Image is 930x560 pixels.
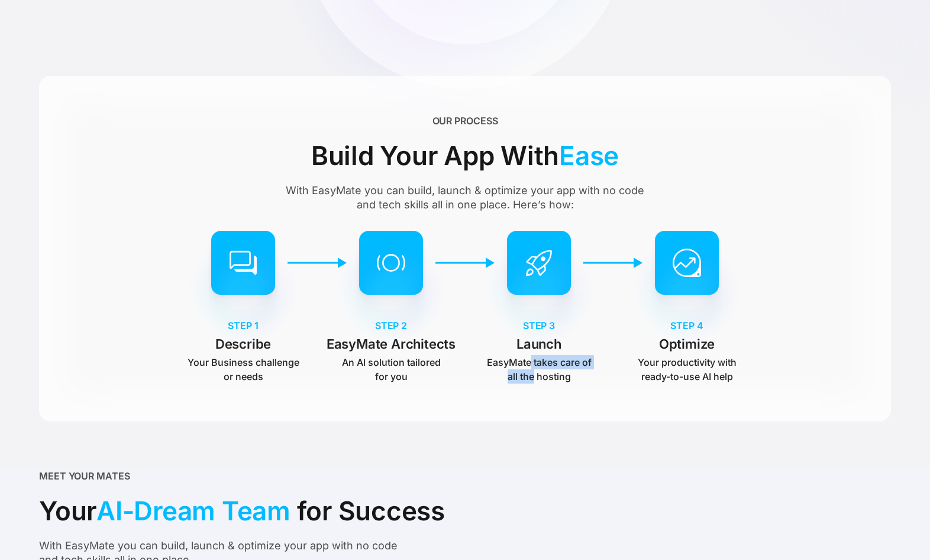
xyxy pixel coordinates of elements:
[39,490,445,532] div: Your
[559,135,619,176] span: Ease
[631,355,743,384] p: Your productivity with ready-to-use AI help
[432,114,498,128] div: OUR PROCESS
[483,355,595,384] p: EasyMate takes care of all the hosting
[278,184,652,212] div: With EasyMate you can build, launch & optimize your app with no code and tech skills all in one p...
[96,490,290,532] span: AI-Dream Team
[187,355,299,384] p: Your Business challenge or needs
[335,355,447,384] p: An AI solution tailored for you
[297,490,445,532] span: for Success
[327,335,456,353] p: EasyMate Architects
[311,135,619,176] div: Build Your App With
[39,469,130,483] div: MEET YOUR MATES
